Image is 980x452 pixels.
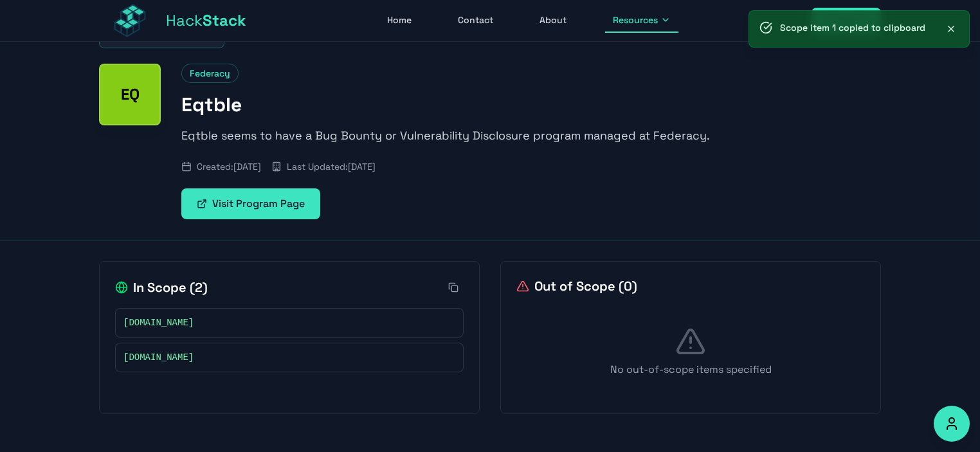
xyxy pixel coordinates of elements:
[934,406,970,442] button: Accessibility Options
[123,351,194,364] span: [DOMAIN_NAME]
[613,14,658,26] span: Resources
[181,188,320,219] a: Visit Program Page
[605,8,678,33] button: Resources
[99,64,161,125] div: Eqtble
[115,278,208,296] h2: In Scope ( 2 )
[443,277,464,298] button: Copy all in-scope items
[123,316,194,329] span: [DOMAIN_NAME]
[287,160,376,173] span: Last Updated: [DATE]
[181,93,881,116] h1: Eqtble
[379,8,419,33] a: Home
[532,8,574,33] a: About
[450,8,501,33] a: Contact
[181,127,881,145] p: Eqtble seems to have a Bug Bounty or Vulnerability Disclosure program managed at Federacy.
[516,362,865,377] p: No out-of-scope items specified
[516,277,637,295] h2: Out of Scope ( 0 )
[943,21,959,37] button: Close notification
[166,10,246,31] span: Hack
[203,10,246,30] span: Stack
[812,8,881,33] a: Sign In
[780,21,925,34] p: Scope item 1 copied to clipboard
[181,64,239,83] span: Federacy
[197,160,261,173] span: Created: [DATE]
